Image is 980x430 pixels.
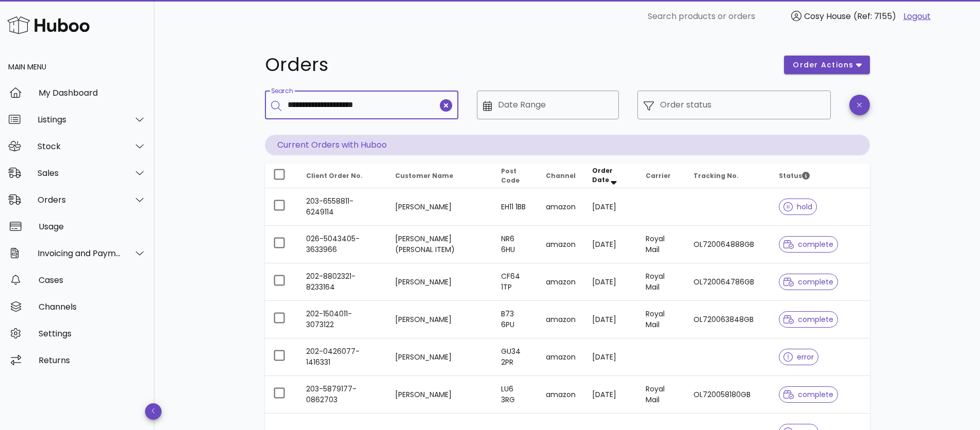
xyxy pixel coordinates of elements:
td: LU6 3RG [493,376,538,414]
div: My Dashboard [39,88,146,98]
td: Royal Mail [637,376,686,414]
span: complete [783,391,833,398]
td: [DATE] [584,376,637,414]
td: OL720064786GB [685,263,771,301]
td: [DATE] [584,263,637,301]
div: Stock [38,141,121,151]
td: [PERSON_NAME] [387,301,493,338]
td: amazon [538,301,584,338]
td: 203-6558811-6249114 [298,188,387,226]
td: [DATE] [584,338,637,376]
td: OL720063848GB [685,301,771,338]
span: Client Order No. [306,171,363,180]
button: order actions [784,56,869,74]
label: Search [271,87,293,95]
td: amazon [538,376,584,414]
div: Channels [39,302,146,312]
td: amazon [538,263,584,301]
td: Royal Mail [637,226,686,263]
span: complete [783,241,833,248]
td: [PERSON_NAME] [387,188,493,226]
th: Post Code [493,164,538,188]
td: 202-0426077-1416331 [298,338,387,376]
td: NR6 6HU [493,226,538,263]
td: 202-1504011-3073122 [298,301,387,338]
td: [DATE] [584,226,637,263]
span: Cosy House [804,10,851,22]
th: Channel [538,164,584,188]
td: OL720064888GB [685,226,771,263]
span: Tracking No. [693,171,739,180]
td: CF64 1TP [493,263,538,301]
span: hold [783,203,812,210]
td: amazon [538,338,584,376]
div: Cases [39,275,146,285]
h1: Orders [265,56,772,74]
div: Usage [39,222,146,231]
th: Order Date: Sorted descending. Activate to remove sorting. [584,164,637,188]
th: Customer Name [387,164,493,188]
td: OL720058180GB [685,376,771,414]
div: Listings [38,115,121,124]
td: EH11 1BB [493,188,538,226]
span: order actions [792,60,854,70]
td: [PERSON_NAME] [387,263,493,301]
div: Sales [38,168,121,178]
th: Carrier [637,164,686,188]
td: B73 6PU [493,301,538,338]
span: (Ref: 7155) [853,10,896,22]
td: amazon [538,226,584,263]
td: [DATE] [584,301,637,338]
td: [PERSON_NAME] (PERSONAL ITEM) [387,226,493,263]
img: Huboo Logo [7,14,90,36]
span: Status [779,171,810,180]
td: 202-8802321-8233164 [298,263,387,301]
span: Channel [546,171,576,180]
span: complete [783,278,833,285]
span: Carrier [646,171,671,180]
span: error [783,353,814,361]
td: 203-5879177-0862703 [298,376,387,414]
td: [DATE] [584,188,637,226]
button: clear icon [440,99,452,112]
td: amazon [538,188,584,226]
td: Royal Mail [637,301,686,338]
td: Royal Mail [637,263,686,301]
td: [PERSON_NAME] [387,338,493,376]
th: Status [771,164,869,188]
span: Post Code [501,167,520,185]
p: Current Orders with Huboo [265,135,870,155]
th: Client Order No. [298,164,387,188]
th: Tracking No. [685,164,771,188]
td: 026-5043405-3633966 [298,226,387,263]
a: Logout [903,10,931,23]
span: Order Date [592,166,613,184]
div: Settings [39,329,146,338]
td: GU34 2PR [493,338,538,376]
span: Customer Name [395,171,453,180]
td: [PERSON_NAME] [387,376,493,414]
div: Returns [39,355,146,365]
span: complete [783,316,833,323]
div: Invoicing and Payments [38,248,121,258]
div: Orders [38,195,121,205]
